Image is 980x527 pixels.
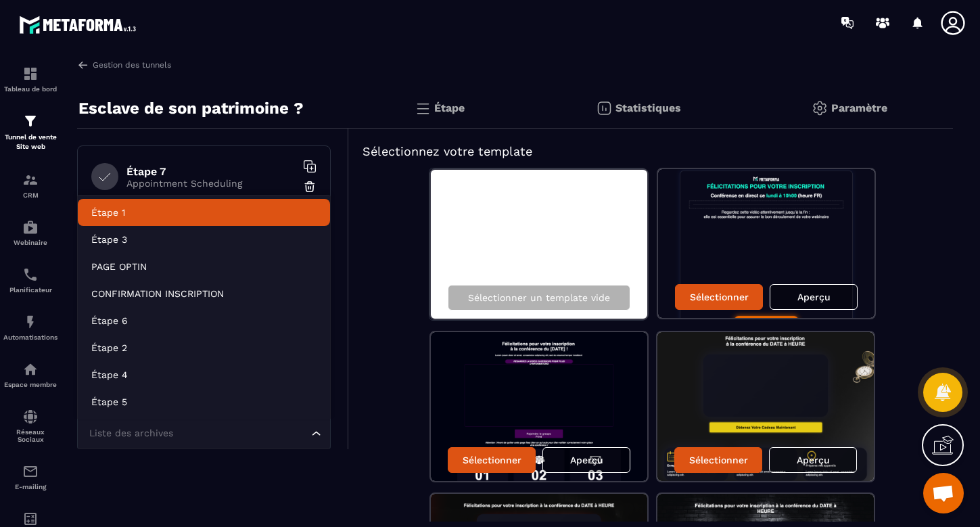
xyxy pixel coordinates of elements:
p: E-mailing [3,483,57,490]
img: image [657,332,874,481]
p: CONFIRMATION INSCRIPTION [91,287,317,300]
img: automations [22,361,39,377]
p: Esclave de son patrimoine ? [78,95,304,122]
p: Automatisations [3,334,57,341]
img: logo [19,12,141,37]
img: stats.20deebd0.svg [596,100,612,116]
input: Search for option [86,426,308,441]
img: formation [22,172,39,188]
p: Sélectionner [689,455,748,465]
a: Gestion des tunnels [77,59,171,71]
p: Sélectionner [690,292,749,302]
a: social-networksocial-networkRéseaux Sociaux [3,398,57,453]
p: Webinaire [3,239,57,246]
h6: Étape 7 [126,165,296,178]
p: Étape 5 [91,395,317,409]
img: automations [22,314,39,330]
p: Étape 6 [91,314,317,327]
img: bars.0d591741.svg [415,100,431,116]
img: trash [303,180,317,193]
img: image [658,169,874,318]
p: Tableau de bord [3,85,57,93]
a: automationsautomationsAutomatisations [3,304,57,351]
div: Search for option [77,418,331,449]
p: Étape 4 [91,368,317,382]
p: Étape 2 [91,341,317,354]
p: Étape 3 [91,233,317,246]
img: scheduler [22,267,39,283]
p: Planificateur [3,286,57,294]
a: formationformationTableau de bord [3,55,57,103]
p: Statistiques [615,101,681,114]
img: automations [22,219,39,235]
img: arrow [77,59,89,71]
a: schedulerschedulerPlanificateur [3,256,57,304]
p: Réseaux Sociaux [3,428,57,443]
p: Aperçu [797,292,831,302]
a: automationsautomationsWebinaire [3,209,57,256]
img: email [22,463,39,480]
img: formation [22,113,39,129]
p: Aperçu [797,455,830,465]
a: automationsautomationsEspace membre [3,351,57,398]
p: Espace membre [3,381,57,388]
img: formation [22,66,39,82]
p: Sélectionner [463,455,521,465]
img: setting-gr.5f69749f.svg [812,100,828,116]
img: accountant [22,511,39,527]
p: Sélectionner un template vide [468,292,610,303]
img: image [431,332,647,481]
p: CRM [3,191,57,199]
p: Étape [434,101,465,114]
p: PAGE OPTIN [91,260,317,273]
div: Ouvrir le chat [923,473,964,513]
p: Aperçu [570,455,603,465]
a: formationformationTunnel de vente Site web [3,103,57,162]
img: social-network [22,409,39,425]
p: Appointment Scheduling [126,178,296,189]
p: Étape 1 [91,206,317,219]
p: Tunnel de vente Site web [3,133,57,152]
p: Paramètre [831,101,887,114]
a: emailemailE-mailing [3,453,57,501]
h5: Sélectionnez votre template [363,142,939,161]
a: formationformationCRM [3,162,57,209]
